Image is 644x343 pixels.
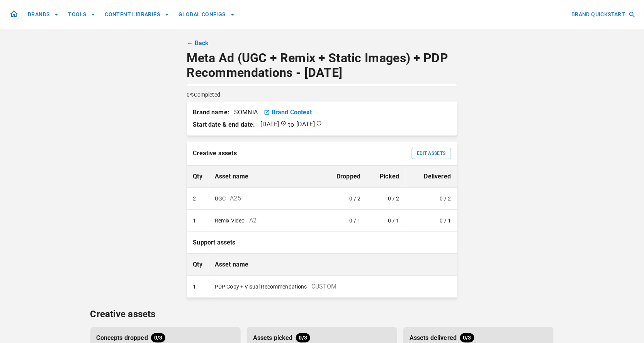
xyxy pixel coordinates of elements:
[187,187,209,209] td: 2
[97,333,148,343] p: Concepts dropped
[367,165,406,187] th: Picked
[330,187,367,209] td: 0 / 2
[187,253,209,275] th: Qty
[330,165,367,187] th: Dropped
[187,39,209,48] a: ← Back
[193,109,233,116] strong: Brand name:
[367,187,406,209] td: 0 / 2
[209,275,457,297] td: PDP Copy + Visual Recommendations
[296,120,315,129] p: [DATE]
[330,209,367,231] td: 0 / 1
[187,209,209,231] td: 1
[25,7,62,22] button: BRANDS
[209,209,330,231] td: Remix Video
[102,7,172,22] button: CONTENT LIBRARIES
[193,108,258,117] p: SOMNIA
[187,142,406,166] th: Creative assets
[406,165,457,187] th: Delivered
[410,333,457,343] p: Assets delivered
[230,195,241,202] span: A25
[261,120,279,129] p: [DATE]
[187,51,457,80] p: Meta Ad (UGC + Remix + Static Images) + PDP Recommendations - [DATE]
[209,253,457,275] th: Asset name
[187,91,221,98] p: 0% Completed
[193,120,255,129] strong: Start date & end date:
[209,165,330,187] th: Asset name
[151,334,165,342] span: 0/3
[296,334,310,342] span: 0/3
[209,187,330,209] td: UGC
[249,217,257,224] span: A2
[311,283,337,290] span: CUSTOM
[193,120,322,129] span: to
[187,275,209,297] td: 1
[90,307,554,321] p: Creative assets
[412,148,451,159] button: Edit Assets
[253,333,293,343] p: Assets picked
[367,209,406,231] td: 0 / 1
[65,7,99,22] button: TOOLS
[406,209,457,231] td: 0 / 1
[272,108,312,117] a: Brand Context
[406,187,457,209] td: 0 / 2
[187,232,457,254] th: Support assets
[187,165,209,187] th: Qty
[569,7,638,22] button: BRAND QUICKSTART
[175,7,238,22] button: GLOBAL CONFIGS
[460,334,474,342] span: 0/3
